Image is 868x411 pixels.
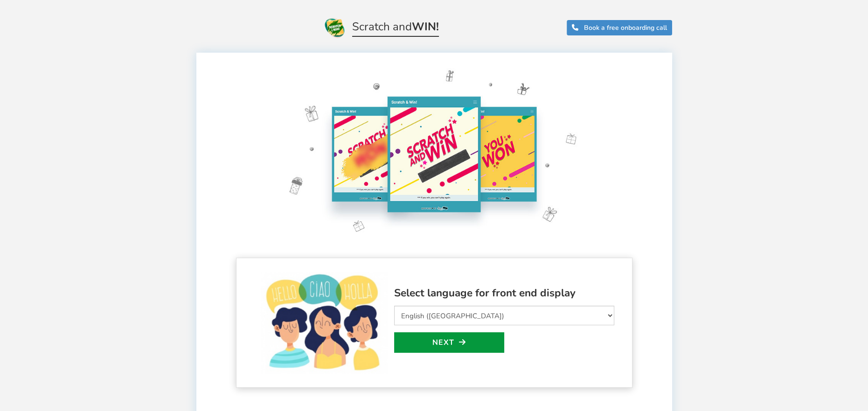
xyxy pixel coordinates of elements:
img: Scratch and Win [324,16,346,39]
span: Book a free onboarding call [584,23,667,32]
h3: Select language for front end display [394,288,614,299]
img: language [261,272,387,373]
a: Next [394,332,504,353]
img: Scratch and Win [261,62,608,246]
strong: WIN! [412,19,439,34]
a: Book a free onboarding call [567,20,672,35]
span: Scratch and [352,21,439,37]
